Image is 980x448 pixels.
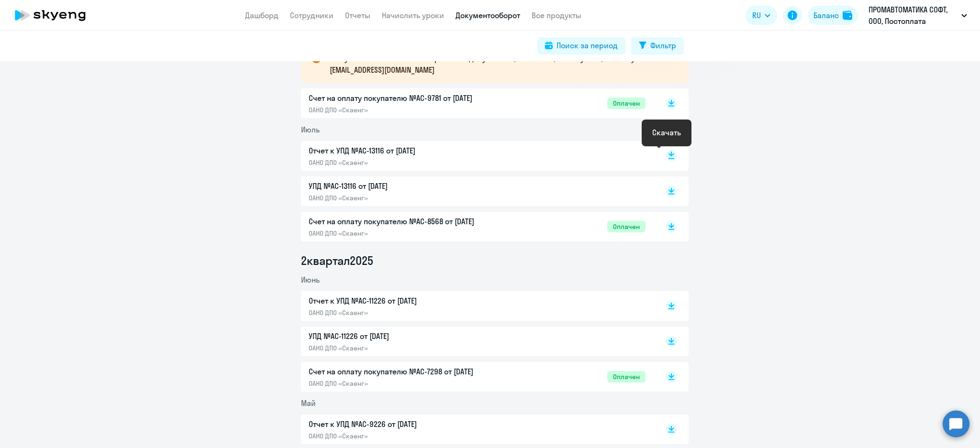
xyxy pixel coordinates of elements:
[309,180,646,202] a: УПД №AC-13116 от [DATE]ОАНО ДПО «Скаенг»
[301,125,320,134] span: Июль
[607,98,646,109] span: Оплачен
[301,253,689,268] li: 2 квартал 2025
[309,366,510,377] p: Счет на оплату покупателю №AC-7298 от [DATE]
[746,6,777,25] button: RU
[309,229,510,238] p: ОАНО ДПО «Скаенг»
[843,11,852,20] img: balance
[309,418,510,430] p: Отчет к УПД №AC-9226 от [DATE]
[309,145,646,167] a: Отчет к УПД №AC-13116 от [DATE]ОАНО ДПО «Скаенг»
[309,145,510,156] p: Отчет к УПД №AC-13116 от [DATE]
[301,398,316,408] span: Май
[631,37,684,55] button: Фильтр
[309,216,646,238] a: Счет на оплату покупателю №AC-8568 от [DATE]ОАНО ДПО «Скаенг»Оплачен
[557,40,618,51] div: Поиск за период
[309,432,510,440] p: ОАНО ДПО «Скаенг»
[309,308,510,317] p: ОАНО ДПО «Скаенг»
[309,180,510,192] p: УПД №AC-13116 от [DATE]
[813,10,839,21] div: Баланс
[309,92,646,114] a: Счет на оплату покупателю №AC-9781 от [DATE]ОАНО ДПО «Скаенг»Оплачен
[537,37,625,55] button: Поиск за период
[330,53,671,76] p: В случае возникновения вопросов по документам, напишите, пожалуйста, на почту [EMAIL_ADDRESS][DOM...
[345,11,370,20] a: Отчеты
[309,418,646,440] a: Отчет к УПД №AC-9226 от [DATE]ОАНО ДПО «Скаенг»
[309,92,510,104] p: Счет на оплату покупателю №AC-9781 от [DATE]
[864,4,972,27] button: ПРОМАВТОМАТИКА СОФТ, ООО, Постоплата
[245,11,278,20] a: Дашборд
[309,158,510,167] p: ОАНО ДПО «Скаенг»
[309,106,510,114] p: ОАНО ДПО «Скаенг»
[309,295,510,306] p: Отчет к УПД №AC-11226 от [DATE]
[808,6,858,25] button: Балансbalance
[301,275,320,284] span: Июнь
[309,216,510,227] p: Счет на оплату покупателю №AC-8568 от [DATE]
[607,371,646,382] span: Оплачен
[752,10,761,21] span: RU
[309,295,646,317] a: Отчет к УПД №AC-11226 от [DATE]ОАНО ДПО «Скаенг»
[652,127,681,138] div: Скачать
[607,221,646,232] span: Оплачен
[456,11,520,20] a: Документооборот
[309,379,510,388] p: ОАНО ДПО «Скаенг»
[290,11,334,20] a: Сотрудники
[309,194,510,202] p: ОАНО ДПО «Скаенг»
[309,366,646,388] a: Счет на оплату покупателю №AC-7298 от [DATE]ОАНО ДПО «Скаенг»Оплачен
[382,11,444,20] a: Начислить уроки
[650,40,676,51] div: Фильтр
[309,344,510,352] p: ОАНО ДПО «Скаенг»
[309,330,646,352] a: УПД №AC-11226 от [DATE]ОАНО ДПО «Скаенг»
[309,330,510,342] p: УПД №AC-11226 от [DATE]
[869,4,958,27] p: ПРОМАВТОМАТИКА СОФТ, ООО, Постоплата
[532,11,581,20] a: Все продукты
